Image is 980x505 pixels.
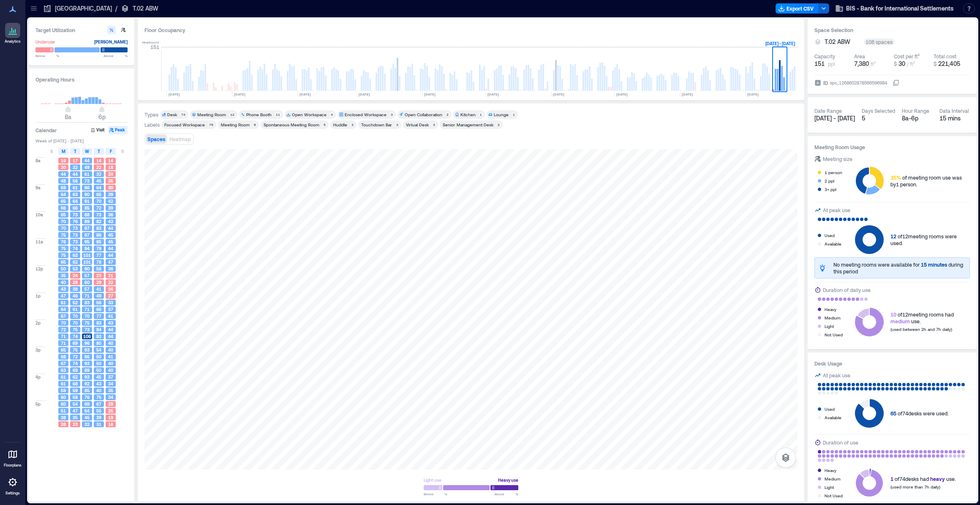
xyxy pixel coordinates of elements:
[73,286,78,292] span: 38
[84,300,90,306] span: 83
[890,175,901,180] span: 35%
[776,3,819,14] button: Export CSV
[96,300,101,306] span: 56
[96,340,101,346] span: 80
[73,212,78,218] span: 73
[84,320,90,326] span: 75
[825,322,834,330] div: Light
[96,293,101,299] span: 49
[96,327,101,333] span: 84
[73,239,78,245] span: 73
[61,171,66,177] span: 44
[229,112,236,117] div: 12
[73,273,78,278] span: 24
[4,463,22,468] p: Floorplans
[814,60,851,68] button: 151 ppl
[345,112,387,117] div: Enclosed Workspace
[73,360,78,366] span: 74
[108,347,113,353] span: 40
[61,333,66,339] span: 71
[902,107,929,114] div: Hour Range
[61,185,66,191] span: 59
[553,92,564,96] text: [DATE]
[73,252,78,258] span: 63
[73,171,78,177] span: 44
[96,360,101,366] span: 50
[395,122,400,127] div: 3
[96,320,101,326] span: 83
[108,300,113,306] span: 33
[146,134,167,144] button: Spaces
[84,218,90,224] span: 89
[890,318,910,324] span: medium
[814,115,855,122] span: [DATE] - [DATE]
[73,266,78,272] span: 53
[108,178,113,184] span: 25
[35,126,57,134] h3: Calendar
[73,185,78,191] span: 61
[108,185,113,191] span: 30
[108,273,113,278] span: 21
[35,239,43,245] span: 11a
[894,60,930,68] button: $ 30 / ft²
[108,354,113,360] span: 41
[96,218,101,224] span: 82
[84,239,90,245] span: 95
[61,164,66,170] span: 30
[823,155,852,163] div: Meeting size
[406,122,429,128] div: Virtual Desk
[460,112,476,117] div: Kitchen
[61,300,66,306] span: 61
[84,232,90,238] span: 97
[108,171,113,177] span: 20
[96,171,101,177] span: 32
[264,122,319,128] div: Spontaneous Meeting Room
[108,239,113,245] span: 45
[94,38,128,46] div: [PERSON_NAME]
[61,347,66,353] span: 65
[108,126,128,134] button: Peak
[108,205,113,211] span: 39
[84,185,90,191] span: 86
[73,218,78,224] span: 76
[35,347,41,353] span: 3p
[84,313,90,319] span: 70
[84,367,90,373] span: 89
[108,367,113,373] span: 40
[96,205,101,211] span: 72
[35,266,43,272] span: 12p
[825,240,841,248] div: Available
[96,185,101,191] span: 64
[61,212,66,218] span: 65
[292,112,327,117] div: Open Workspace
[84,225,90,231] span: 97
[35,158,41,164] span: 8a
[73,198,78,204] span: 64
[389,112,394,117] div: 3
[84,164,90,170] span: 49
[35,38,55,46] div: Underuse
[890,233,896,239] span: 12
[890,311,896,317] span: 10
[98,113,106,120] span: 6p
[96,239,101,245] span: 85
[61,273,66,278] span: 35
[96,232,101,238] span: 86
[61,306,66,312] span: 64
[496,122,501,127] div: 2
[61,158,66,164] span: 16
[61,327,66,333] span: 72
[828,60,835,67] span: ppl
[274,112,281,117] div: 11
[61,198,66,204] span: 65
[73,354,78,360] span: 72
[682,92,693,96] text: [DATE]
[84,246,90,251] span: 94
[35,53,59,58] span: Below %
[108,191,113,197] span: 39
[73,191,78,197] span: 63
[898,60,905,67] span: 30
[1,444,24,470] a: Floorplans
[61,279,66,285] span: 40
[443,122,493,128] div: Senior Management Desk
